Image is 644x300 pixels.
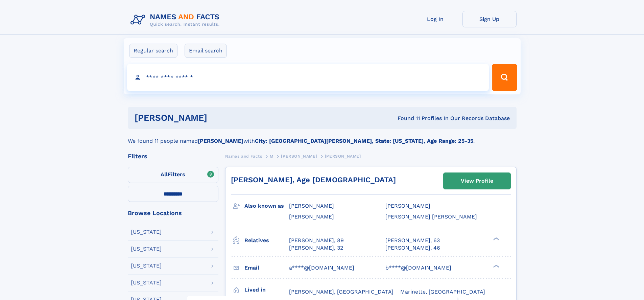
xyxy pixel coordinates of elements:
[231,176,396,184] a: [PERSON_NAME], Age [DEMOGRAPHIC_DATA]
[161,171,168,178] span: All
[492,236,500,241] div: ❯
[270,152,273,160] a: M
[302,115,510,122] div: Found 11 Profiles In Our Records Database
[281,154,317,159] span: [PERSON_NAME]
[289,289,393,295] span: [PERSON_NAME], [GEOGRAPHIC_DATA]
[244,200,289,212] h3: Also known as
[244,262,289,274] h3: Email
[128,129,517,145] div: We found 11 people named with .
[289,244,343,252] a: [PERSON_NAME], 32
[244,284,289,296] h3: Lived in
[408,11,462,27] a: Log In
[492,264,500,268] div: ❯
[131,263,162,269] div: [US_STATE]
[127,64,489,91] input: search input
[289,213,334,220] span: [PERSON_NAME]
[129,44,177,58] label: Regular search
[325,154,361,159] span: [PERSON_NAME]
[385,237,440,244] a: [PERSON_NAME], 63
[385,244,440,252] a: [PERSON_NAME], 46
[492,64,517,91] button: Search Button
[128,167,218,183] label: Filters
[461,173,493,189] div: View Profile
[270,154,273,159] span: M
[289,237,344,244] a: [PERSON_NAME], 89
[385,203,430,209] span: [PERSON_NAME]
[185,44,227,58] label: Email search
[131,280,162,285] div: [US_STATE]
[128,210,218,216] div: Browse Locations
[462,11,517,27] a: Sign Up
[131,229,162,235] div: [US_STATE]
[400,289,485,295] span: Marinette, [GEOGRAPHIC_DATA]
[444,173,510,189] a: View Profile
[225,152,262,160] a: Names and Facts
[255,138,473,144] b: City: [GEOGRAPHIC_DATA][PERSON_NAME], State: [US_STATE], Age Range: 25-35
[128,153,218,159] div: Filters
[135,114,303,122] h1: [PERSON_NAME]
[198,138,243,144] b: [PERSON_NAME]
[131,246,162,252] div: [US_STATE]
[244,235,289,246] h3: Relatives
[289,203,334,209] span: [PERSON_NAME]
[385,213,477,220] span: [PERSON_NAME] [PERSON_NAME]
[281,152,317,160] a: [PERSON_NAME]
[128,11,225,29] img: Logo Names and Facts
